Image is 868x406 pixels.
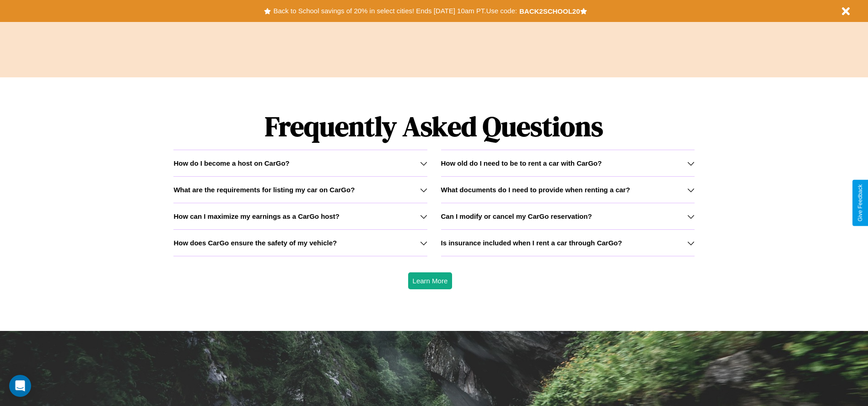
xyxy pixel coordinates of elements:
[271,5,519,17] button: Back to School savings of 20% in select cities! Ends [DATE] 10am PT.Use code:
[173,159,289,167] h3: How do I become a host on CarGo?
[519,7,580,15] b: BACK2SCHOOL20
[441,186,630,194] h3: What documents do I need to provide when renting a car?
[408,272,453,289] button: Learn More
[441,239,622,247] h3: Is insurance included when I rent a car through CarGo?
[173,212,340,220] h3: How can I maximize my earnings as a CarGo host?
[441,212,592,220] h3: Can I modify or cancel my CarGo reservation?
[173,103,694,150] h1: Frequently Asked Questions
[441,159,602,167] h3: How old do I need to be to rent a car with CarGo?
[173,186,355,194] h3: What are the requirements for listing my car on CarGo?
[173,239,337,247] h3: How does CarGo ensure the safety of my vehicle?
[857,184,863,222] div: Give Feedback
[9,375,31,397] div: Open Intercom Messenger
